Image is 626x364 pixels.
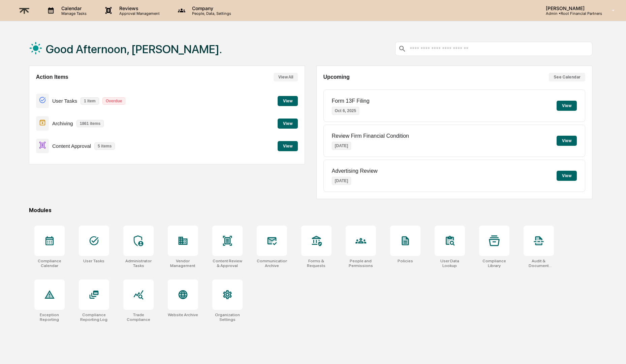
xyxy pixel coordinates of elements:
[332,177,351,185] p: [DATE]
[540,11,602,16] p: Admin • Root Financial Partners
[604,342,623,360] iframe: Open customer support
[212,259,243,268] div: Content Review & Approval
[524,259,554,268] div: Audit & Document Logs
[274,73,298,81] button: View All
[76,120,104,127] p: 1861 items
[332,133,409,139] p: Review Firm Financial Condition
[114,5,163,11] p: Reviews
[323,74,350,80] h2: Upcoming
[34,312,65,322] div: Exception Reporting
[56,11,90,16] p: Manage Tasks
[52,143,91,149] p: Content Approval
[102,97,126,105] p: Overdue
[79,312,109,322] div: Compliance Reporting Log
[36,74,68,80] h2: Action Items
[123,259,154,268] div: Administrator Tasks
[278,120,298,126] a: View
[52,98,77,104] p: User Tasks
[332,98,370,104] p: Form 13F Filing
[332,168,378,174] p: Advertising Review
[81,97,99,105] p: 1 item
[346,259,376,268] div: People and Permissions
[212,312,243,322] div: Organization Settings
[479,259,509,268] div: Compliance Library
[549,73,585,81] button: See Calendar
[332,107,359,115] p: Oct 6, 2025
[46,42,222,56] h1: Good Afternoon, [PERSON_NAME].
[332,142,351,150] p: [DATE]
[278,142,298,149] a: View
[278,97,298,104] a: View
[123,312,154,322] div: Trade Compliance
[187,5,234,11] p: Company
[278,96,298,106] button: View
[29,207,592,213] div: Modules
[168,312,198,317] div: Website Archive
[398,259,413,263] div: Policies
[557,171,577,181] button: View
[16,2,32,19] img: logo
[557,101,577,111] button: View
[187,11,234,16] p: People, Data, Settings
[56,5,90,11] p: Calendar
[34,259,65,268] div: Compliance Calendar
[52,121,73,126] p: Archiving
[301,259,332,268] div: Forms & Requests
[278,141,298,151] button: View
[168,259,198,268] div: Vendor Management
[83,259,104,263] div: User Tasks
[557,136,577,146] button: View
[540,5,602,11] p: [PERSON_NAME]
[435,259,465,268] div: User Data Lookup
[278,119,298,129] button: View
[94,142,115,150] p: 5 items
[257,259,287,268] div: Communications Archive
[114,11,163,16] p: Approval Management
